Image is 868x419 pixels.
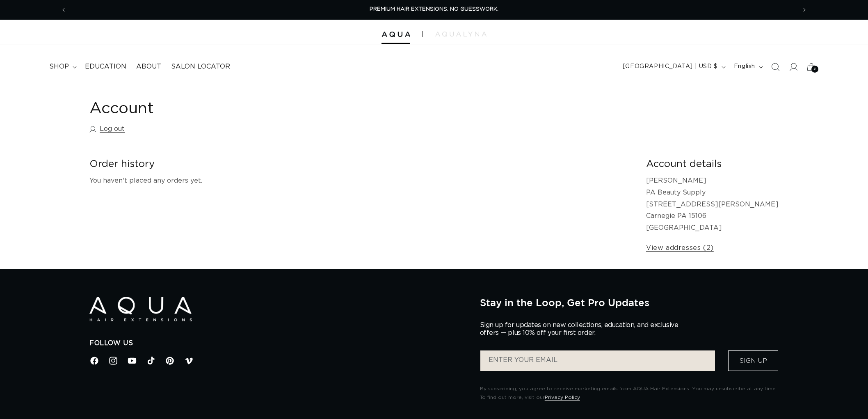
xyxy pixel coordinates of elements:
[89,175,633,187] p: You haven't placed any orders yet.
[480,321,685,337] p: Sign up for updates on new collections, education, and exclusive offers — plus 10% off your first...
[166,57,235,76] a: Salon Locator
[89,297,192,322] img: Aqua Hair Extensions
[136,62,161,71] span: About
[480,297,779,308] h2: Stay in the Loop, Get Pro Updates
[85,62,126,71] span: Education
[44,57,80,76] summary: shop
[729,59,766,75] button: English
[734,62,755,71] span: English
[813,66,816,73] span: 3
[370,7,498,12] span: PREMIUM HAIR EXTENSIONS. NO GUESSWORK.
[646,242,714,254] a: View addresses (2)
[646,175,779,234] p: [PERSON_NAME] PA Beauty Supply [STREET_ADDRESS][PERSON_NAME] Carnegie PA 15106 [GEOGRAPHIC_DATA]
[795,2,813,18] button: Next announcement
[623,62,718,71] span: [GEOGRAPHIC_DATA] | USD $
[49,62,69,71] span: shop
[171,62,230,71] span: Salon Locator
[480,385,779,402] p: By subscribing, you agree to receive marketing emails from AQUA Hair Extensions. You may unsubscr...
[381,32,410,37] img: Aqua Hair Extensions
[89,339,468,348] h2: Follow Us
[131,57,166,76] a: About
[89,158,633,171] h2: Order history
[618,59,729,75] button: [GEOGRAPHIC_DATA] | USD $
[55,2,73,18] button: Previous announcement
[545,395,580,400] a: Privacy Policy
[728,350,778,371] button: Sign Up
[435,32,487,37] img: aqualyna.com
[89,99,779,119] h1: Account
[80,57,131,76] a: Education
[766,58,784,76] summary: Search
[480,350,715,371] input: ENTER YOUR EMAIL
[646,158,779,171] h2: Account details
[89,123,125,135] a: Log out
